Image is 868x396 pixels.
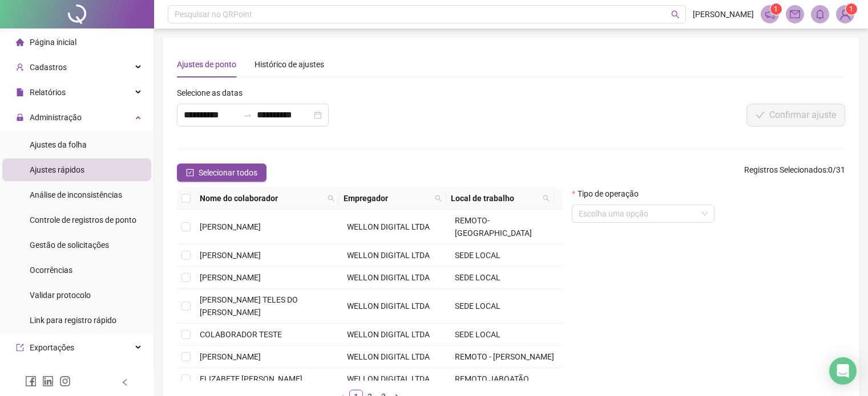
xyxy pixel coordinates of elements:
[121,378,129,386] span: left
[200,222,261,231] span: [PERSON_NAME]
[435,195,442,202] span: search
[328,195,334,202] span: search
[815,9,825,19] span: bell
[455,273,500,282] span: SEDE LOCAL
[837,6,854,23] img: 64802
[42,375,54,387] span: linkedin
[829,357,857,385] div: Open Intercom Messenger
[746,104,845,126] button: Confirmar ajuste
[199,166,257,179] span: Selecionar todos
[671,10,680,19] span: search
[765,9,775,19] span: notification
[347,222,430,231] span: WELLON DIGITAL LTDA
[255,58,324,71] div: Histórico de ajustes
[30,240,109,250] span: Gestão de solicitações
[200,251,261,260] span: [PERSON_NAME]
[30,88,66,97] span: Relatórios
[325,190,337,207] span: search
[16,88,24,96] span: file
[200,352,261,361] span: [PERSON_NAME]
[344,192,430,205] span: Empregador
[30,140,87,149] span: Ajustes da folha
[243,111,252,120] span: swap-right
[543,195,550,202] span: search
[243,111,252,120] span: to
[30,63,67,72] span: Cadastros
[790,9,800,19] span: mail
[16,63,24,71] span: user-add
[200,330,282,339] span: COLABORADOR TESTE
[16,38,24,46] span: home
[30,316,116,325] span: Link para registro rápido
[200,192,323,205] span: Nome do colaborador
[30,190,122,199] span: Análise de inconsistências
[16,344,24,352] span: export
[693,8,754,21] span: [PERSON_NAME]
[16,113,24,121] span: lock
[433,190,444,207] span: search
[347,251,430,260] span: WELLON DIGITAL LTDA
[455,330,500,339] span: SEDE LOCAL
[451,192,538,205] span: Local de trabalho
[455,352,554,361] span: REMOTO - [PERSON_NAME]
[30,165,84,174] span: Ajustes rápidos
[177,87,250,99] label: Selecione as datas
[30,215,136,224] span: Controle de registros de ponto
[347,352,430,361] span: WELLON DIGITAL LTDA
[849,5,853,13] span: 1
[744,164,845,182] span: : 0 / 31
[200,295,298,317] span: [PERSON_NAME] TELES DO [PERSON_NAME]
[846,3,857,15] sup: Atualize o seu contato no menu Meus Dados
[770,3,782,15] sup: 1
[186,169,194,177] span: check-square
[30,368,72,377] span: Integrações
[347,273,430,282] span: WELLON DIGITAL LTDA
[200,374,302,383] span: ELIZABETE [PERSON_NAME]
[30,266,72,275] span: Ocorrências
[200,273,261,282] span: [PERSON_NAME]
[455,374,529,383] span: REMOTO JABOATÃO
[744,165,826,174] span: Registros Selecionados
[347,374,430,383] span: WELLON DIGITAL LTDA
[30,113,82,122] span: Administração
[455,301,500,311] span: SEDE LOCAL
[774,5,778,13] span: 1
[30,38,76,47] span: Página inicial
[347,301,430,311] span: WELLON DIGITAL LTDA
[177,58,236,71] div: Ajustes de ponto
[572,187,645,200] label: Tipo de operação
[177,164,267,182] button: Selecionar todos
[30,343,74,352] span: Exportações
[455,216,532,238] span: REMOTO- [GEOGRAPHIC_DATA]
[540,190,552,207] span: search
[59,375,71,387] span: instagram
[455,251,500,260] span: SEDE LOCAL
[25,375,37,387] span: facebook
[30,291,91,300] span: Validar protocolo
[347,330,430,339] span: WELLON DIGITAL LTDA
